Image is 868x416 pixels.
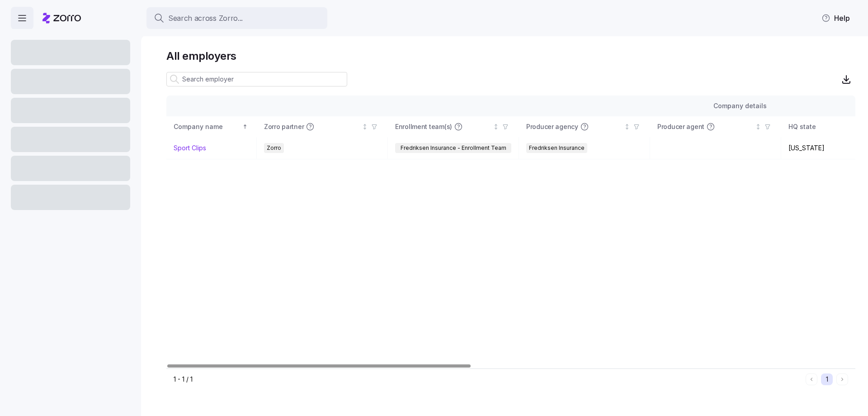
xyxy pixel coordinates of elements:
span: Producer agent [657,122,704,131]
button: Help [814,9,857,27]
span: Fredriksen Insurance - Enrollment Team [401,143,506,153]
span: Zorro [267,143,281,153]
h1: All employers [166,49,855,63]
input: Search employer [166,72,347,86]
span: Producer agency [526,122,578,131]
div: 1 - 1 / 1 [174,375,802,384]
span: Help [821,13,850,24]
th: Company nameSorted ascending [166,116,257,137]
button: 1 [821,373,833,385]
th: Producer agentNot sorted [650,116,781,137]
span: Fredriksen Insurance [529,143,585,153]
div: Sorted ascending [242,124,248,130]
div: Not sorted [362,124,368,130]
a: Sport Clips [174,143,206,153]
button: Next page [836,373,848,385]
span: Zorro partner [264,122,304,131]
button: Search across Zorro... [146,7,327,29]
span: Enrollment team(s) [395,122,452,131]
th: Zorro partnerNot sorted [257,116,388,137]
span: Search across Zorro... [168,13,243,24]
th: Producer agencyNot sorted [519,116,650,137]
div: Not sorted [624,124,630,130]
div: Not sorted [493,124,499,130]
div: Company name [174,122,241,132]
th: Enrollment team(s)Not sorted [388,116,519,137]
div: Not sorted [755,124,761,130]
button: Previous page [806,373,817,385]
